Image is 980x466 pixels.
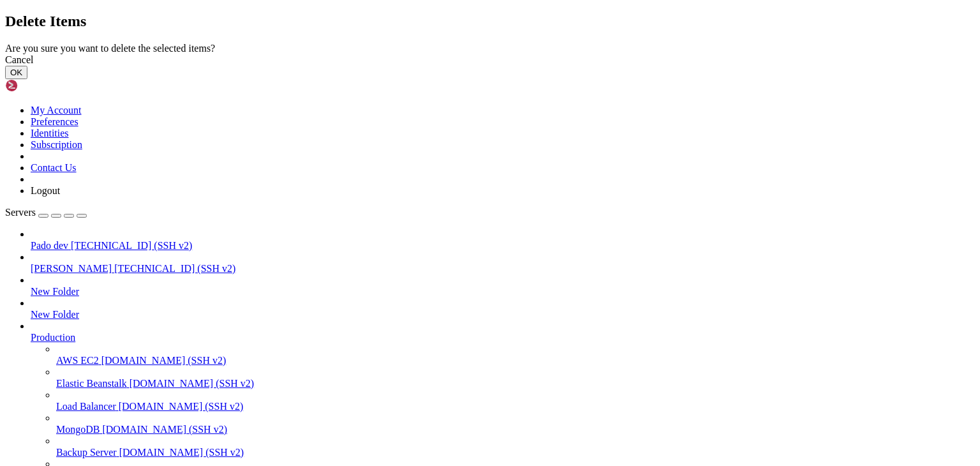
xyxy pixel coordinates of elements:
a: Contact Us [31,162,77,173]
span: [DOMAIN_NAME] (SSH v2) [102,424,227,435]
a: My Account [31,105,82,116]
span: [DATE]: [5,16,41,26]
span: [DOMAIN_NAME] (SSH v2) [119,401,244,412]
a: Logout [31,185,60,196]
span: [DOMAIN_NAME] (SSH v2) [101,355,226,366]
a: Subscription [31,139,82,150]
a: Preferences [31,116,78,127]
span: Pado dev [31,240,68,251]
span: [ /home/[DOMAIN_NAME][URL] ] [87,38,230,48]
li: Backup Server [DOMAIN_NAME] (SSH v2) [56,435,975,458]
span: AWS EC2 [56,355,99,366]
a: Pado dev [TECHNICAL_ID] (SSH v2) [31,240,975,252]
span: New Folder [31,309,79,320]
span: Servers [5,207,36,218]
a: Servers [5,207,87,218]
li: New Folder [31,297,975,320]
a: New Folder [31,286,975,297]
div: Are you sure you want to delete the selected items? [5,43,975,54]
span: New Folder [31,286,79,297]
h2: Delete Items [5,13,975,30]
span: [DOMAIN_NAME] (SSH v2) [130,378,255,389]
span: WebRoot: [5,27,46,37]
img: Shellngn [5,79,78,92]
span: [TECHNICAL_ID] (SSH v2) [114,263,235,274]
div: Cancel [5,54,975,66]
a: New Folder [31,309,975,320]
li: Elastic Beanstalk [DOMAIN_NAME] (SSH v2) [56,366,975,389]
li: Load Balancer [DOMAIN_NAME] (SSH v2) [56,389,975,412]
span: [ [DATE] ] [92,16,143,26]
span: Elastic Beanstalk [56,378,127,389]
span: mypktqcdkx@1002212 ~/public_html $ [5,59,179,70]
button: OK [5,66,27,79]
a: Backup Server [DOMAIN_NAME] (SSH v2) [56,447,975,458]
span: [TECHNICAL_ID] (SSH v2) [71,240,192,251]
a: MongoDB [DOMAIN_NAME] (SSH v2) [56,424,975,435]
li: New Folder [31,274,975,297]
li: Pado dev [TECHNICAL_ID] (SSH v2) [31,229,975,252]
a: Elastic Beanstalk [DOMAIN_NAME] (SSH v2) [56,378,975,389]
span: [ /home/[DOMAIN_NAME][URL] ] [87,27,230,37]
span: WebLogs: [5,38,46,48]
a: AWS EC2 [DOMAIN_NAME] (SSH v2) [56,355,975,366]
span: Production [31,332,75,343]
li: AWS EC2 [DOMAIN_NAME] (SSH v2) [56,343,975,366]
span: [PERSON_NAME] [31,263,112,274]
a: Identities [31,128,69,139]
li: [PERSON_NAME] [TECHNICAL_ID] (SSH v2) [31,252,975,274]
a: [PERSON_NAME] [TECHNICAL_ID] (SSH v2) [31,263,975,274]
span: Load Balancer [56,401,116,412]
div: (35, 5) [193,59,198,70]
span: Backup Server [56,447,117,458]
span: [DOMAIN_NAME] (SSH v2) [119,447,244,458]
span: MongoDB [56,424,100,435]
a: Load Balancer [DOMAIN_NAME] (SSH v2) [56,401,975,412]
a: Production [31,332,975,343]
li: MongoDB [DOMAIN_NAME] (SSH v2) [56,412,975,435]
